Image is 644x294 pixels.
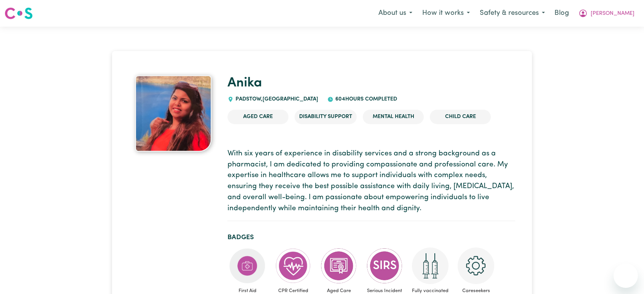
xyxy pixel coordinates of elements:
button: About us [373,5,417,21]
button: How it works [417,5,475,21]
img: Care and support worker has received 2 doses of COVID-19 vaccine [412,248,449,284]
span: PADSTOW , [GEOGRAPHIC_DATA] [234,96,318,102]
img: Care and support worker has completed First Aid Certification [229,248,266,284]
img: CS Academy: Serious Incident Reporting Scheme course completed [366,248,403,284]
img: Care and support worker has completed CPR Certification [275,248,311,284]
a: Careseekers logo [5,5,33,22]
li: Mental Health [363,110,424,124]
img: CS Academy: Aged Care Quality Standards & Code of Conduct course completed [320,248,357,284]
button: My Account [574,5,639,21]
h2: Badges [227,233,515,241]
img: Anika [135,75,211,152]
span: [PERSON_NAME] [591,10,634,18]
li: Child care [430,110,491,124]
li: Aged Care [227,110,288,124]
a: Anika [227,77,262,90]
span: 604 hours completed [333,96,397,102]
a: Anika's profile picture' [129,75,219,152]
li: Disability Support [295,110,357,124]
img: CS Academy: Careseekers Onboarding course completed [458,248,494,284]
p: With six years of experience in disability services and a strong background as a pharmacist, I am... [227,149,515,214]
img: Careseekers logo [5,6,33,20]
a: Blog [550,5,574,22]
iframe: Button to launch messaging window [614,264,638,288]
button: Safety & resources [475,5,550,21]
